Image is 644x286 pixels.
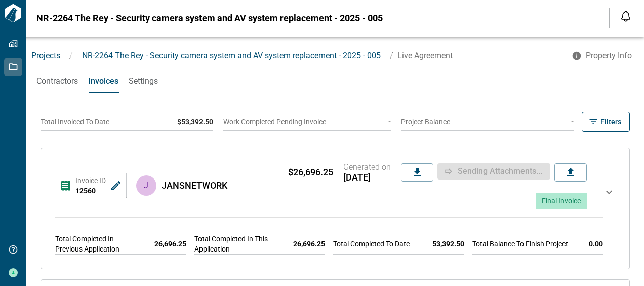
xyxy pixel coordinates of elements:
span: 26,696.25 [154,239,186,249]
span: Total Completed In This Application [194,234,277,254]
span: [DATE] [343,172,391,183]
span: Settings [129,76,158,86]
span: NR-2264 The Rey - Security camera system and AV system replacement - 2025 - 005 [36,13,383,23]
div: Invoice ID12560JJANSNETWORK $26,696.25Generated on[DATE]Sending attachments...Final InvoiceTotal ... [51,156,619,261]
span: $53,392.50 [177,118,213,126]
button: Open notification feed [618,8,634,24]
span: 53,392.50 [432,239,464,249]
a: Projects [31,51,60,60]
span: Property Info [586,51,632,61]
span: Live Agreement [397,51,453,60]
button: Property Info [566,47,640,65]
span: Total Completed In Previous Application [55,234,138,254]
span: 0.00 [589,239,603,249]
span: Project Balance [401,118,450,126]
span: Contractors [36,76,78,86]
span: - [571,118,574,126]
span: Invoice ID [75,176,106,185]
span: Generated on [343,162,391,172]
span: 26,696.25 [293,239,325,249]
span: Invoices [88,76,118,86]
span: 12560 [75,187,96,195]
span: Total Completed To Date [333,239,410,249]
span: - [388,118,391,126]
span: Final Invoice [542,197,581,205]
span: NR-2264 The Rey - Security camera system and AV system replacement - 2025 - 005 [82,51,381,60]
span: JANSNETWORK [162,181,227,191]
p: J [144,180,148,192]
span: Work Completed Pending Invoice [223,118,326,126]
button: Filters [582,112,630,132]
span: Total Invoiced To Date [41,118,109,126]
div: base tabs [26,69,644,93]
nav: breadcrumb [26,50,566,62]
span: Filters [600,117,621,127]
span: Total Balance To Finish Project [472,239,568,249]
span: $26,696.25 [288,167,333,177]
